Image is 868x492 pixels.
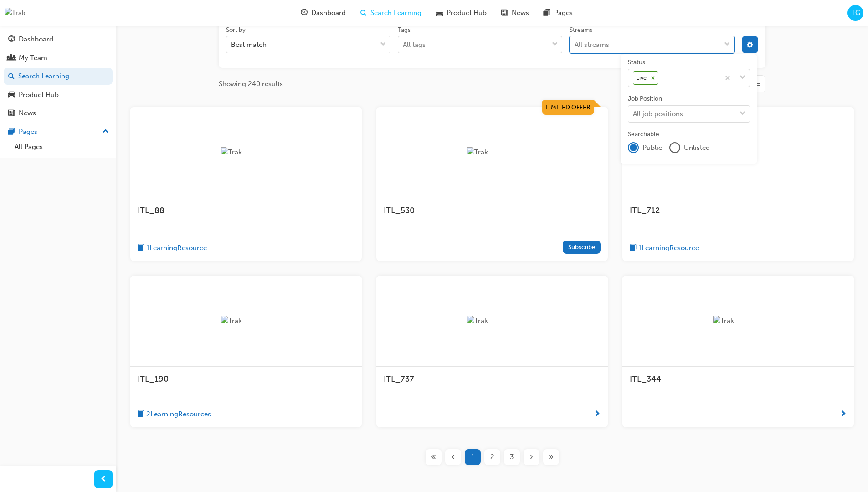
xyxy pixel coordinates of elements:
img: Trak [221,147,271,158]
img: Trak [221,316,271,326]
span: news-icon [501,7,508,19]
span: ITL_344 [630,374,661,384]
div: All job positions [633,108,683,119]
span: book-icon [630,242,637,254]
div: Sort by [226,26,246,35]
button: Next page [522,449,541,465]
a: search-iconSearch Learning [353,4,429,22]
span: down-icon [740,108,746,120]
span: Dashboard [311,8,346,18]
span: search-icon [8,72,15,81]
span: › [530,452,533,462]
label: tagOptions [398,26,562,54]
a: Search Learning [4,68,113,85]
div: unlistedOption [669,142,680,153]
span: guage-icon [8,36,15,44]
span: book-icon [138,242,144,254]
button: cog-icon [742,36,759,53]
span: TG [851,8,860,18]
span: ITL_88 [138,205,164,215]
div: Tags [398,26,411,35]
span: 2 [490,452,494,462]
button: Subscribe [563,241,601,254]
span: News [512,8,529,18]
span: down-icon [380,39,386,51]
button: Previous page [443,449,463,465]
span: Showing 240 results [219,79,283,89]
a: car-iconProduct Hub [429,4,494,22]
span: next-icon [840,409,847,420]
span: 1 Learning Resource [638,243,699,253]
button: book-icon2LearningResources [138,409,211,420]
span: pages-icon [8,128,15,136]
a: TrakITL_190book-icon2LearningResources [130,276,362,427]
span: down-icon [740,72,746,84]
button: Pages [4,123,113,140]
img: Trak [467,147,517,158]
div: Searchable [628,130,659,139]
span: next-icon [594,409,601,420]
a: TrakITL_344 [622,276,854,427]
span: ITL_190 [138,374,169,384]
a: All Pages [11,140,113,154]
span: pages-icon [544,7,550,19]
span: people-icon [8,54,15,62]
a: Limited OfferTrakITL_530Subscribe [376,107,608,261]
div: News [19,108,36,118]
span: ITL_530 [384,205,415,215]
button: Last page [541,449,561,465]
span: Pages [554,8,573,18]
span: car-icon [436,7,443,19]
div: Job Position [628,94,662,103]
div: Best match [231,40,267,50]
span: 1 Learning Resource [146,243,207,253]
span: 2 Learning Resources [146,409,211,420]
div: Streams [570,26,592,35]
div: Live [633,72,648,85]
img: Trak [713,316,763,326]
a: TrakITL_88book-icon1LearningResource [130,107,362,261]
button: Page 3 [502,449,522,465]
span: 3 [510,452,514,462]
a: TrakITL_737 [376,276,608,427]
span: down-icon [724,39,730,51]
div: Product Hub [19,90,59,100]
div: All tags [403,40,426,50]
span: search-icon [360,7,367,19]
a: pages-iconPages [536,4,580,22]
span: ‹ [452,452,455,462]
span: ITL_737 [384,374,414,384]
div: publicOption [628,142,639,153]
span: book-icon [138,409,144,420]
button: TG [847,5,863,21]
div: All streams [575,40,609,50]
span: car-icon [8,91,15,99]
input: StatusLive [660,74,661,82]
img: Trak [467,316,517,326]
img: Trak [5,8,26,18]
span: » [549,452,554,462]
span: news-icon [8,109,15,118]
div: Pages [19,127,37,137]
span: ITL_712 [630,205,660,215]
button: Page 2 [483,449,502,465]
a: news-iconNews [494,4,536,22]
a: Dashboard [4,31,113,48]
div: Dashboard [19,34,53,45]
span: down-icon [552,39,558,51]
a: TrakITL_712book-icon1LearningResource [622,107,854,261]
button: First page [424,449,443,465]
span: 1 [471,452,474,462]
a: guage-iconDashboard [293,4,353,22]
button: DashboardMy TeamSearch LearningProduct HubNews [4,29,113,123]
span: « [431,452,436,462]
span: cog-icon [747,42,753,50]
button: Page 1 [463,449,483,465]
span: Product Hub [447,8,487,18]
span: prev-icon [100,474,107,485]
button: book-icon1LearningResource [138,242,207,254]
a: News [4,105,113,122]
span: guage-icon [301,7,308,19]
span: Limited Offer [546,103,591,111]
